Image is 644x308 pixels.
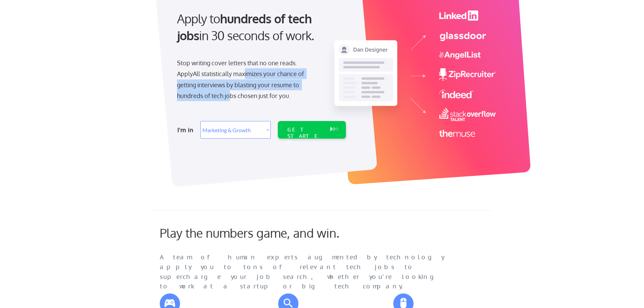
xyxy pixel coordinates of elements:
[287,126,324,146] div: GET STARTED
[160,253,458,291] div: A team of human experts augmented by technology apply you to tons of relevant tech jobs to superc...
[160,226,370,240] div: Play the numbers game, and win.
[177,124,196,135] div: I'm in
[177,57,316,101] div: Stop writing cover letters that no one reads. ApplyAll statistically maximizes your chance of get...
[177,10,343,44] div: Apply to in 30 seconds of work.
[177,11,315,43] strong: hundreds of tech jobs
